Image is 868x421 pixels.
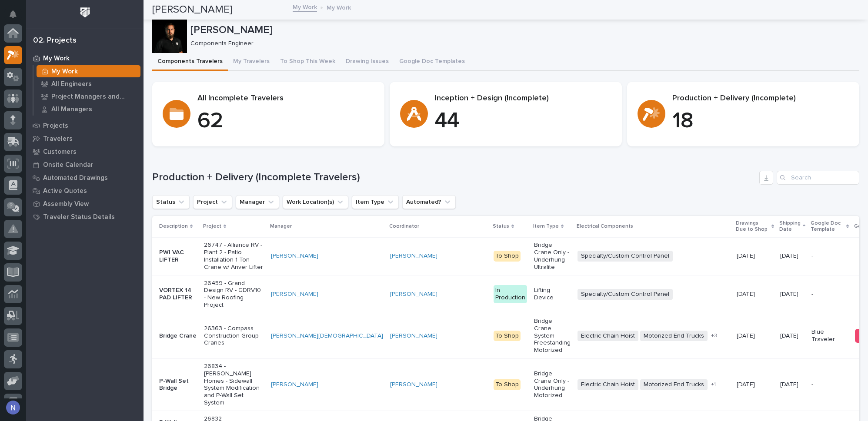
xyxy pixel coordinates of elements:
[737,331,757,340] p: [DATE]
[26,171,144,184] a: Automated Drawings
[390,332,437,340] a: [PERSON_NAME]
[271,332,383,340] a: [PERSON_NAME][DEMOGRAPHIC_DATA]
[26,197,144,210] a: Assembly View
[736,219,769,235] p: Drawings Due to Shop
[534,242,571,271] p: Bridge Crane Only - Underhung Ultralite
[577,222,633,231] p: Electrical Components
[51,80,92,88] p: All Engineers
[390,291,437,298] a: [PERSON_NAME]
[43,200,89,208] p: Assembly View
[43,135,73,143] p: Travelers
[33,36,77,46] div: 02. Projects
[43,187,87,195] p: Active Quotes
[737,289,757,298] p: [DATE]
[672,108,849,134] p: 18
[737,379,757,388] p: [DATE]
[43,55,70,63] p: My Work
[271,381,318,388] a: [PERSON_NAME]
[159,249,197,264] p: PWI VAC LIFTER
[780,332,805,340] p: [DATE]
[390,252,437,260] a: [PERSON_NAME]
[293,2,317,12] a: My Work
[33,78,144,90] a: All Engineers
[494,331,521,341] div: To Shop
[534,318,571,354] p: Bridge Crane System - Freestanding Motorized
[26,184,144,197] a: Active Quotes
[43,174,108,182] p: Automated Drawings
[811,219,844,235] p: Google Doc Template
[33,65,144,77] a: My Work
[26,52,144,65] a: My Work
[190,40,852,47] p: Components Engineer
[494,285,527,303] div: In Production
[152,53,228,71] button: Components Travelers
[51,68,78,76] p: My Work
[494,251,521,262] div: To Shop
[203,222,221,231] p: Project
[402,195,456,209] button: Automated?
[26,158,144,171] a: Onsite Calendar
[711,382,716,387] span: + 1
[578,379,638,390] span: Electric Chain Hoist
[394,53,470,71] button: Google Doc Templates
[494,379,521,390] div: To Shop
[159,332,197,340] p: Bridge Crane
[236,195,279,209] button: Manager
[33,103,144,115] a: All Managers
[152,171,756,184] h1: Production + Delivery (Incomplete Travelers)
[578,289,673,300] span: Specialty/Custom Control Panel
[159,287,197,302] p: VORTEX 14 PAD LIFTER
[780,252,805,260] p: [DATE]
[341,53,394,71] button: Drawing Issues
[51,106,92,113] p: All Managers
[711,333,717,338] span: + 3
[672,94,849,103] p: Production + Delivery (Incomplete)
[43,122,68,130] p: Projects
[43,148,77,156] p: Customers
[811,381,848,388] p: -
[389,222,419,231] p: Coordinator
[77,4,93,20] img: Workspace Logo
[435,108,611,134] p: 44
[493,222,509,231] p: Status
[777,171,859,185] input: Search
[352,195,399,209] button: Item Type
[204,363,264,407] p: 26834 - [PERSON_NAME] Homes - Sidewall System Modification and P-Wall Set System
[327,2,351,12] p: My Work
[811,328,848,343] p: Blue Traveler
[26,210,144,223] a: Traveler Status Details
[11,10,22,24] div: Notifications
[811,291,848,298] p: -
[435,94,611,103] p: Inception + Design (Incomplete)
[390,381,437,388] a: [PERSON_NAME]
[270,222,292,231] p: Manager
[204,325,264,347] p: 26363 - Compass Construction Group - Cranes
[159,222,188,231] p: Description
[26,119,144,132] a: Projects
[204,242,264,271] p: 26747 - Alliance RV - Plant 2 - Patio Installation 1-Ton Crane w/ Anver Lifter
[228,53,275,71] button: My Travelers
[26,132,144,145] a: Travelers
[193,195,232,209] button: Project
[283,195,348,209] button: Work Location(s)
[51,93,137,101] p: Project Managers and Engineers
[640,331,708,341] span: Motorized End Trucks
[197,108,374,134] p: 62
[271,252,318,260] a: [PERSON_NAME]
[534,370,571,399] p: Bridge Crane Only - Underhung Motorized
[152,195,190,209] button: Status
[159,378,197,392] p: P-Wall Set Bridge
[578,251,673,262] span: Specialty/Custom Control Panel
[534,287,571,302] p: Lifting Device
[780,291,805,298] p: [DATE]
[204,280,264,309] p: 26459 - Grand Design RV - GDRV10 - New Roofing Project
[4,398,22,417] button: users-avatar
[190,24,856,36] p: [PERSON_NAME]
[737,251,757,260] p: [DATE]
[271,291,318,298] a: [PERSON_NAME]
[640,379,708,390] span: Motorized End Trucks
[43,161,93,169] p: Onsite Calendar
[578,331,638,341] span: Electric Chain Hoist
[26,145,144,158] a: Customers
